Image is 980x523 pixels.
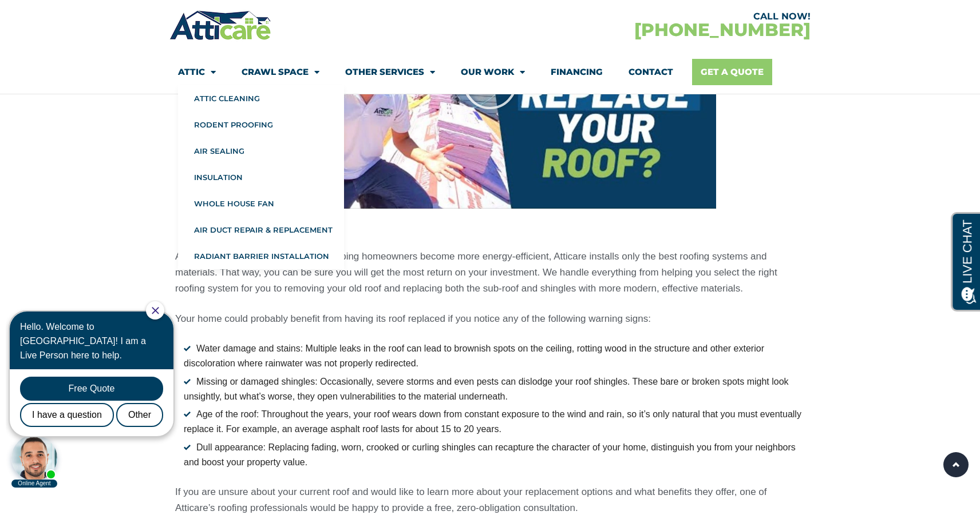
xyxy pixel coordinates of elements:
div: CALL NOW! [490,12,811,21]
a: Air Sealing [178,138,344,164]
a: Financing [551,59,603,85]
a: Insulation [178,164,344,190]
a: Attic [178,59,216,85]
p: If you are unsure about your current roof and would like to learn more about your replacement opt... [175,484,805,516]
a: Our Work [461,59,525,85]
iframe: Chat Invitation [6,300,189,489]
li: Missing or damaged shingles: Occasionally, severe storms and even pests can dislodge your roof sh... [184,374,805,405]
a: Other Services [345,59,435,85]
a: Get A Quote [692,59,772,85]
p: Your home could probably benefit from having its roof replaced if you notice any of the following... [175,311,805,327]
a: Rodent Proofing [178,111,344,138]
a: Contact [629,59,673,85]
a: Radiant Barrier Installation [178,243,344,269]
li: Water damage and stains: Multiple leaks in the roof can lead to brownish spots on the ceiling, ro... [184,341,805,372]
a: Air Duct Repair & Replacement [178,217,344,243]
nav: Menu [178,59,802,85]
a: Attic Cleaning [178,85,344,111]
span: Opens a chat window [28,9,92,23]
li: Dull appearance: Replacing fading, worn, crooked or curling shingles can recapture the character ... [184,440,805,470]
ul: Attic [178,85,344,269]
p: As a roofing company dedicated to helping homeowners become more energy-efficient, Atticare insta... [175,249,805,297]
a: Crawl Space [242,59,319,85]
li: Age of the roof: Throughout the years, your roof wears down from constant exposure to the wind an... [184,407,805,437]
a: Whole House Fan [178,190,344,217]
